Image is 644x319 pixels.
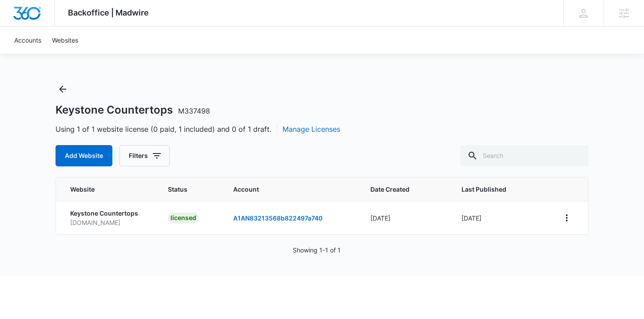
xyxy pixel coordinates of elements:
span: Website [70,185,134,194]
p: Keystone Countertops [70,209,147,218]
button: Add Website [56,145,112,166]
td: [DATE] [360,201,451,234]
span: Status [168,185,212,194]
a: Websites [47,27,83,54]
div: licensed [168,213,199,223]
span: Account [233,185,349,194]
p: Showing 1-1 of 1 [293,245,341,255]
input: Search [460,145,588,166]
button: View More [560,211,574,225]
span: M337498 [178,106,210,115]
span: Last Published [461,185,525,194]
p: [DOMAIN_NAME] [70,218,147,227]
span: Date Created [370,185,427,194]
button: Filters [119,145,170,166]
span: Backoffice | Madwire [68,8,149,17]
button: Back [56,82,70,96]
h1: Keystone Countertops [56,103,210,117]
a: Accounts [9,27,47,54]
button: Manage Licenses [282,124,340,134]
td: [DATE] [451,201,549,234]
a: A1AN83213568b822497a740 [233,214,322,222]
span: Using 1 of 1 website license (0 paid, 1 included) and 0 of 1 draft. [56,124,340,134]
